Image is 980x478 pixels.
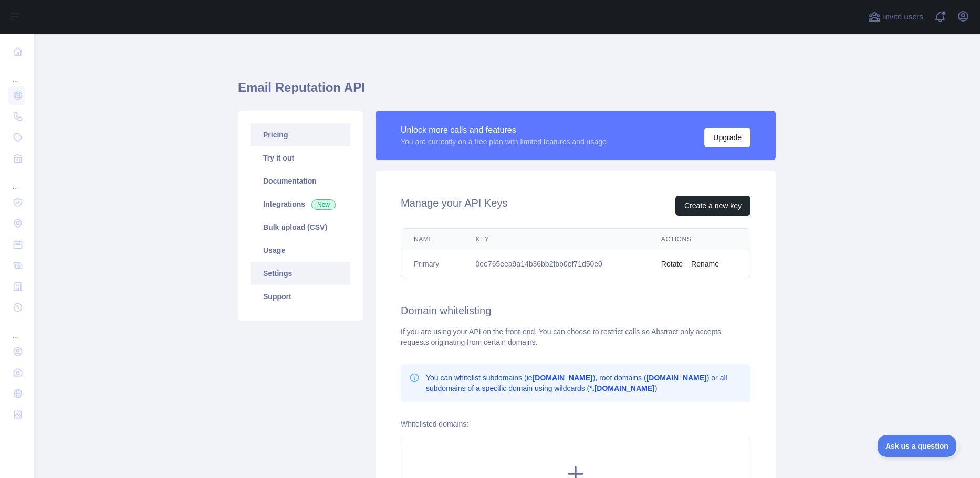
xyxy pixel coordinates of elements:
div: ... [8,319,25,340]
b: *.[DOMAIN_NAME] [589,384,654,392]
td: 0ee765eea9a14b36bb2fbb0ef71d50e0 [463,250,649,278]
a: Support [251,285,350,308]
h1: Email Reputation API [238,79,776,104]
div: ... [8,63,25,84]
a: Pricing [251,123,350,146]
button: Rotate [661,259,683,269]
td: Primary [401,250,463,278]
div: If you are using your API on the front-end. You can choose to restrict calls so Abstract only acc... [401,326,750,347]
h2: Domain whitelisting [401,303,750,318]
b: [DOMAIN_NAME] [533,374,593,382]
h2: Manage your API Keys [401,196,507,216]
div: You are currently on a free plan with limited features and usage [401,136,607,147]
th: Name [401,229,463,250]
a: Bulk upload (CSV) [251,216,350,239]
span: New [311,199,336,210]
button: Create a new key [675,196,750,216]
div: ... [8,170,25,191]
p: You can whitelist subdomains (ie ), root domains ( ) or all subdomains of a specific domain using... [426,373,742,394]
b: [DOMAIN_NAME] [647,374,707,382]
label: Whitelisted domains: [401,420,468,428]
a: Try it out [251,146,350,169]
a: Integrations New [251,193,350,216]
a: Documentation [251,169,350,193]
iframe: Toggle Customer Support [878,435,959,457]
div: Unlock more calls and features [401,124,607,136]
button: Upgrade [704,128,750,147]
button: Invite users [866,8,925,25]
th: Key [463,229,649,250]
a: Usage [251,239,350,262]
span: Invite users [883,11,923,23]
th: Actions [649,229,750,250]
button: Rename [691,259,719,269]
a: Settings [251,262,350,285]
